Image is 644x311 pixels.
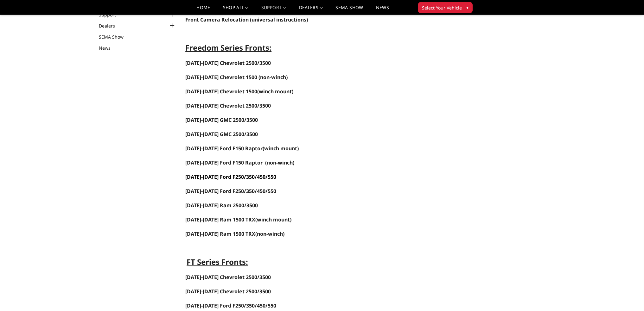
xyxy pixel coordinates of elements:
a: [DATE]-[DATE] Chevrolet 2500/3500 [185,103,271,109]
a: [DATE]-[DATE] GMC 2500/3500 [185,116,258,123]
a: [DATE]-[DATE] Ford F250/350/450/550 [185,302,276,309]
a: [DATE]-[DATE] Ford F250/350/450/550 [185,173,276,180]
a: [DATE]-[DATE] Ford F150 Raptor [185,145,263,152]
button: Select Your Vehicle [418,2,473,13]
strong: FT Series Fronts: [187,257,248,267]
span: [DATE]-[DATE] Ford F250/350/450/550 [185,188,276,195]
a: Front Camera Relocation (universal instructions) [185,16,308,23]
a: [DATE]-[DATE] Ram 1500 TRX [185,217,255,223]
a: News [376,5,389,15]
a: [DATE]-[DATE] Ram 2500/3500 [185,202,258,209]
a: [DATE]-[DATE] Chevrolet 2500/3500 [185,59,271,66]
a: [DATE]-[DATE] Chevrolet 1500 [185,88,257,95]
span: [DATE]-[DATE] Chevrolet 1500 [185,74,257,81]
a: SEMA Show [99,34,131,40]
a: [DATE]-[DATE] Ford F250/350/450/550 [185,188,276,194]
a: News [99,45,118,51]
span: (non-winch) [265,159,294,166]
a: Dealers [99,22,123,29]
a: SEMA Show [335,5,363,15]
span: [DATE]-[DATE] Chevrolet 2500/3500 [185,102,271,109]
a: [DATE]-[DATE] Chevrolet 2500/3500 [185,274,271,281]
a: [DATE]-[DATE] Ford F150 Raptor [185,160,263,166]
a: Support [261,5,286,15]
span: Freedom Series Fronts: [185,42,271,53]
a: [DATE]-[DATE] Chevrolet 2500/3500 [185,288,271,295]
span: [DATE]-[DATE] Ram 1500 TRX [185,216,255,223]
span: (winch mount) [185,88,293,95]
a: [DATE]-[DATE] Chevrolet 1500 [185,74,257,80]
span: [DATE]-[DATE] GMC 2500/3500 [185,131,258,138]
span: Select Your Vehicle [422,4,462,11]
span: (winch mount) [185,145,299,152]
a: shop all [223,5,249,15]
a: [DATE]-[DATE] Ram 1500 TRX [185,230,255,237]
span: (winch mount) [255,216,291,223]
span: (non-winch) [258,74,288,81]
a: Dealers [299,5,323,15]
span: [DATE]-[DATE] Ford F150 Raptor [185,159,263,166]
a: [DATE]-[DATE] GMC 2500/3500 [185,131,258,137]
iframe: Chat Widget [612,281,644,311]
a: Home [196,5,210,15]
span: ▾ [466,4,469,11]
span: (non-winch) [185,230,284,237]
